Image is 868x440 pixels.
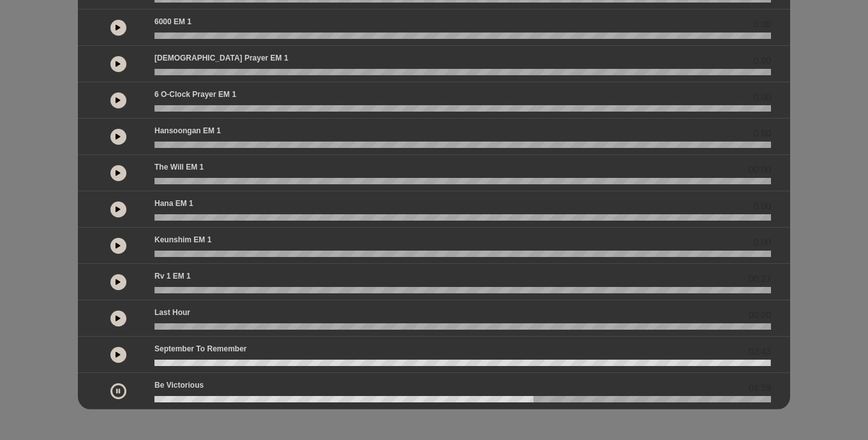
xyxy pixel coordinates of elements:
[154,161,204,173] p: The Will EM 1
[154,16,191,27] p: 6000 EM 1
[154,234,211,246] p: Keunshim EM 1
[749,381,771,395] span: 01:59
[754,18,771,31] span: 0.00
[754,54,771,68] span: 0.00
[749,309,771,322] span: 00:00
[754,127,771,140] span: 0.00
[749,272,771,286] span: 00:27
[754,91,771,104] span: 0.00
[154,125,221,136] p: Hansoongan EM 1
[154,307,190,318] p: Last Hour
[154,379,204,391] p: Be Victorious
[154,52,288,64] p: [DEMOGRAPHIC_DATA] prayer EM 1
[754,236,771,249] span: 0.00
[754,200,771,213] span: 0.00
[154,198,193,209] p: Hana EM 1
[154,343,247,355] p: September to Remember
[154,270,191,282] p: Rv 1 EM 1
[749,163,771,177] span: 00:00
[154,89,236,100] p: 6 o-clock prayer EM 1
[749,345,771,358] span: 02:43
